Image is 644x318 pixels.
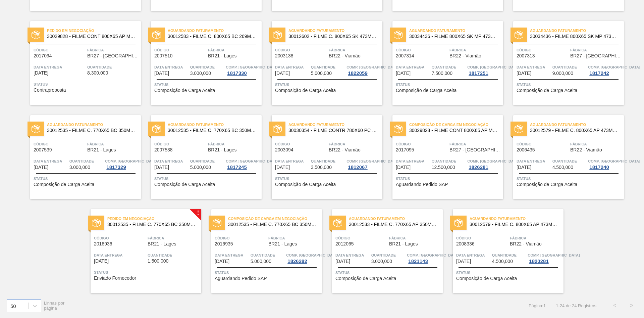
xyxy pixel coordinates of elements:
span: 30012533 - FILME C. 770X65 AP 350ML C12 429 [349,222,437,227]
span: 2017095 [396,147,414,152]
span: 2007538 [154,147,173,152]
span: Página : 1 [529,303,546,308]
span: 30012535 - FILME C. 770X65 BC 350ML C12 429 [168,128,256,133]
span: 15/09/2025 [396,71,411,76]
span: BR22 - Viamão [570,147,602,152]
span: 2017094 [34,53,52,58]
span: 3.000,000 [69,165,90,170]
span: Composição de Carga Aceita [34,182,94,187]
span: Data entrega [275,64,309,71]
img: status [273,125,282,133]
span: 30034436 - FILME 800X65 SK MP 473ML C12 [409,34,498,39]
img: status [515,31,523,39]
div: 1826282 [286,259,308,264]
span: Aguardando Faturamento [530,121,624,128]
span: BR21 - Lages [208,147,237,152]
span: Status [154,175,260,182]
span: Data entrega [34,64,86,71]
span: 24/09/2025 [275,165,290,170]
span: Status [456,269,562,276]
a: Comp. [GEOGRAPHIC_DATA]1817242 [588,64,622,76]
a: statusAguardando Faturamento30012535 - FILME C. 770X65 BC 350ML C12 429Código2007539FábricaBR21 -... [20,115,141,199]
span: Código [154,47,206,53]
span: Código [517,47,569,53]
span: Código [275,141,327,147]
img: status [394,125,402,133]
span: Fábrica [268,235,320,241]
span: 9.000,000 [552,71,573,76]
span: 01/10/2025 [517,165,531,170]
a: statusAguardando Faturamento30012602 - FILME C. 800X65 SK 473ML C12 429Código2003138FábricaBR22 -... [262,21,382,105]
span: 30029828 - FILME CONT 800X65 AP MP 473 C12 429 [47,34,136,39]
span: Quantidade [552,64,587,71]
span: Composição de Carga em Negociação [228,215,322,222]
span: 30012602 - FILME C. 800X65 SK 473ML C12 429 [288,34,377,39]
span: Aguardando Faturamento [168,27,262,34]
a: Comp. [GEOGRAPHIC_DATA]1821143 [407,252,441,264]
span: 2012065 [335,241,354,246]
span: Data entrega [154,158,189,165]
div: 1817240 [588,165,610,170]
span: Código [215,235,267,241]
span: Data entrega [396,158,430,165]
span: Status [94,269,200,276]
span: Composição de Carga em Negociação [409,121,503,128]
a: Comp. [GEOGRAPHIC_DATA]1822059 [346,64,381,76]
a: statusAguardando Faturamento30030354 - FILME CONTR 780X60 PC LT350 NIV24Código2003094FábricaBR22 ... [262,115,382,199]
img: status [152,125,161,133]
span: Código [275,47,327,53]
span: Comp. Carga [346,158,398,165]
span: 30030354 - FILME CONTR 780X60 PC LT350 NIV24 [288,128,377,133]
span: Quantidade [311,64,345,71]
span: Comp. Carga [407,252,459,259]
span: Comp. Carga [588,158,640,165]
span: Código [396,141,448,147]
span: Quantidade [190,158,224,165]
div: 1826281 [467,165,489,170]
span: 15/09/2025 [517,71,531,76]
span: Quantidade [190,64,224,71]
img: status [32,31,40,39]
span: Status [517,175,622,182]
span: Composição de Carga Aceita [517,182,577,187]
span: 2007314 [396,53,414,58]
span: 13/09/2025 [154,71,169,76]
span: Fábrica [208,47,260,53]
a: statusAguardando Faturamento30012535 - FILME C. 770X65 BC 350ML C12 429Código2007538FábricaBR21 -... [141,115,262,199]
span: Fábrica [329,47,381,53]
span: Data entrega [94,252,146,259]
span: Comp. Carga [467,158,519,165]
span: Aguardando Faturamento [349,215,443,222]
span: 3.500,000 [311,165,332,170]
span: Composição de Carga Aceita [154,182,215,187]
a: Comp. [GEOGRAPHIC_DATA]1817330 [226,64,260,76]
span: 12.500,000 [432,165,455,170]
span: Aguardando Faturamento [288,121,382,128]
a: statusAguardando Faturamento30012579 - FILME C. 800X65 AP 473ML C12 429Código2006435FábricaBR22 -... [503,115,624,199]
img: status [273,31,282,39]
a: Comp. [GEOGRAPHIC_DATA]1817245 [226,158,260,170]
span: Comp. Carga [588,64,640,71]
span: 30012579 - FILME C. 800X65 AP 473ML C12 429 [470,222,558,227]
span: BR27 - Nova Minas [570,53,622,58]
span: 12/09/2025 [34,71,48,76]
span: 5.000,000 [190,165,211,170]
span: Data entrega [517,158,551,165]
span: Composição de Carga Aceita [396,88,457,93]
span: Comp. Carga [346,64,398,71]
span: Código [154,141,206,147]
span: Quantidade [432,158,466,165]
div: 1817329 [105,165,127,170]
span: Aguardando Faturamento [470,215,563,222]
span: Contraproposta [34,88,66,93]
span: BR21 - Lages [268,241,297,246]
span: 30012535 - FILME C. 770X65 BC 350ML C12 429 [107,222,196,227]
span: Fábrica [389,235,441,241]
span: Quantidade [148,252,200,259]
span: Código [396,47,448,53]
span: Aguardando Faturamento [47,121,141,128]
span: BR22 - Viamão [329,147,361,152]
span: Status [34,175,139,182]
a: Comp. [GEOGRAPHIC_DATA]1826282 [286,252,320,264]
span: Código [34,47,86,53]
